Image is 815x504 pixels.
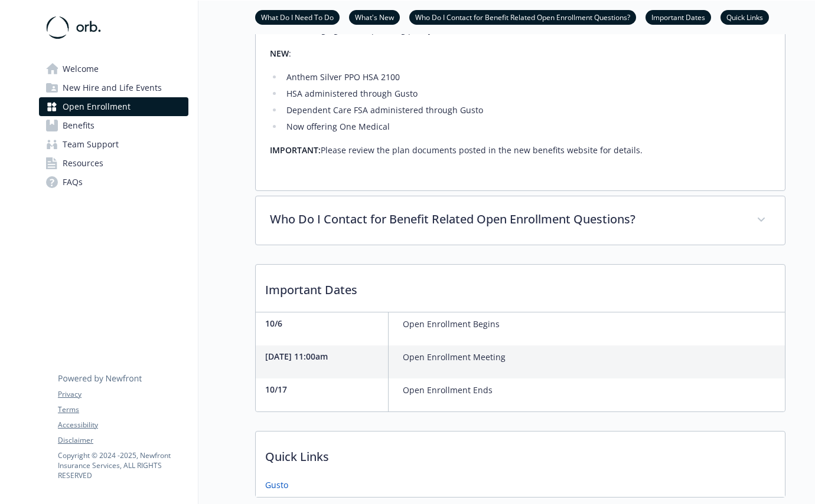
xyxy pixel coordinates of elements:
a: Privacy [58,389,188,400]
a: What's New [349,11,400,22]
a: Welcome [39,60,188,78]
li: HSA administered through Gusto [283,87,771,101]
li: Dependent Care FSA administered through Gusto [283,103,771,117]
p: 10/6 [265,317,383,330]
a: Who Do I Contact for Benefit Related Open Enrollment Questions? [409,11,636,22]
span: Open Enrollment [63,97,131,116]
p: :​ [270,47,771,61]
a: Terms [58,404,188,415]
p: 10/17 [265,383,383,396]
a: FAQs [39,173,188,192]
a: Disclaimer [58,435,188,446]
li: Now offering One Medical [283,120,771,134]
a: Quick Links [721,11,769,22]
p: Important Dates [256,265,785,308]
a: Accessibility [58,420,188,430]
span: Team Support [63,135,119,154]
span: Welcome [63,60,99,78]
strong: NEW [270,48,289,59]
a: What Do I Need To Do [255,11,340,22]
strong: IMPORTANT: [270,144,321,156]
p: Quick Links [256,431,785,475]
p: Open Enrollment Begins [403,317,500,331]
li: Anthem Silver PPO HSA 2100 [283,70,771,84]
span: Resources [63,154,103,173]
span: New Hire and Life Events [63,78,162,97]
span: FAQs [63,173,83,192]
span: Benefits [63,116,94,135]
a: Resources [39,154,188,173]
a: Gusto [265,479,288,491]
a: Benefits [39,116,188,135]
div: Who Do I Contact for Benefit Related Open Enrollment Questions? [256,196,785,245]
p: Please review the plan documents posted in the new benefits website for details.​ [270,143,771,157]
a: Open Enrollment [39,97,188,116]
p: Open Enrollment Ends [403,383,493,397]
p: Who Do I Contact for Benefit Related Open Enrollment Questions? [270,210,742,228]
p: Open Enrollment Meeting [403,350,506,364]
p: [DATE] 11:00am [265,350,383,363]
p: Copyright © 2024 - 2025 , Newfront Insurance Services, ALL RIGHTS RESERVED [58,450,188,480]
a: Important Dates [646,11,711,22]
a: New Hire and Life Events [39,78,188,97]
a: Team Support [39,135,188,154]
